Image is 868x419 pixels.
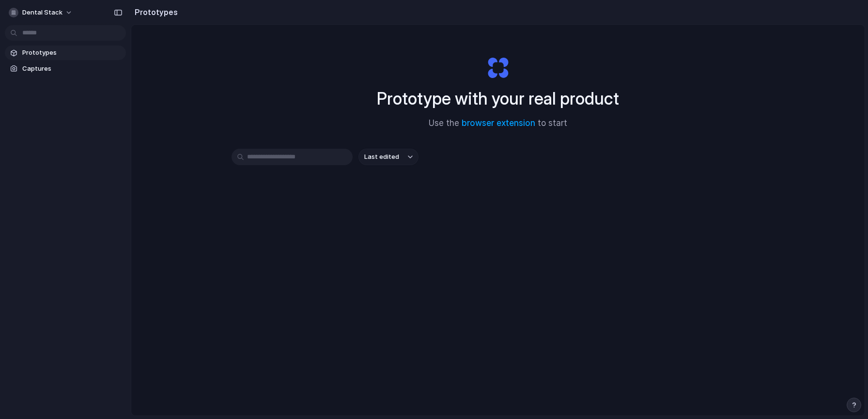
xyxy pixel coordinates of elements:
span: Dental Stack [22,8,62,17]
button: Last edited [358,149,418,165]
span: Last edited [364,152,399,162]
span: Use the to start [429,117,567,130]
span: Prototypes [22,48,122,58]
button: Dental Stack [5,5,77,20]
a: Prototypes [5,46,126,60]
h1: Prototype with your real product [377,86,619,111]
h2: Prototypes [131,6,178,18]
span: Captures [22,64,122,74]
a: Captures [5,62,126,76]
a: browser extension [462,118,535,128]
